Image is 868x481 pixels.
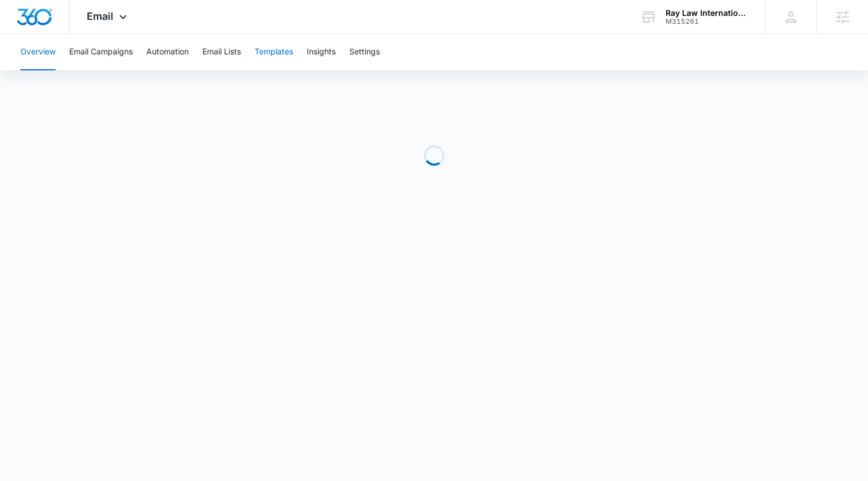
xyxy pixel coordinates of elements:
button: Email Campaigns [69,34,133,70]
div: account id [666,18,748,26]
button: Email Lists [202,34,241,70]
div: account name [666,9,748,18]
span: Email [87,10,113,22]
button: Templates [255,34,293,70]
button: Settings [349,34,380,70]
button: Automation [146,34,189,70]
button: Overview [20,34,56,70]
button: Insights [307,34,336,70]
